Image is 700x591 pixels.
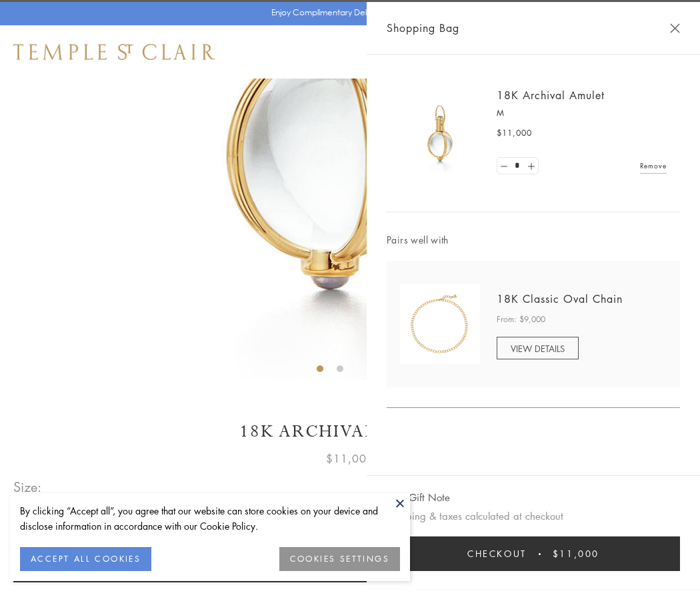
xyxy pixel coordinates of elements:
[387,489,450,506] button: Add Gift Note
[640,158,667,173] a: Remove
[497,337,579,359] a: VIEW DETAILS
[400,284,480,364] img: N88865-OV18
[553,546,599,561] span: $11,000
[13,420,687,443] h1: 18K Archival Amulet
[387,232,680,248] span: Pairs well with
[497,313,545,326] span: From: $9,000
[13,476,43,498] span: Size:
[387,536,680,571] button: Checkout $11,000
[271,6,423,19] p: Enjoy Complimentary Delivery & Returns
[497,126,532,140] span: $11,000
[467,546,527,561] span: Checkout
[497,292,623,306] a: 18K Classic Oval Chain
[326,450,374,467] span: $11,000
[497,88,605,102] a: 18K Archival Amulet
[497,106,667,120] p: M
[20,503,400,534] div: By clicking “Accept all”, you agree that our website can store cookies on your device and disclos...
[13,44,215,60] img: Temple St. Clair
[279,547,400,571] button: COOKIES SETTINGS
[387,508,680,524] p: Shipping & taxes calculated at checkout
[20,547,151,571] button: ACCEPT ALL COOKIES
[387,19,459,37] span: Shopping Bag
[400,93,480,173] img: 18K Archival Amulet
[524,158,537,174] a: Set quantity to 2
[670,23,680,33] button: Close Shopping Bag
[511,342,565,355] span: VIEW DETAILS
[497,158,511,174] a: Set quantity to 0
